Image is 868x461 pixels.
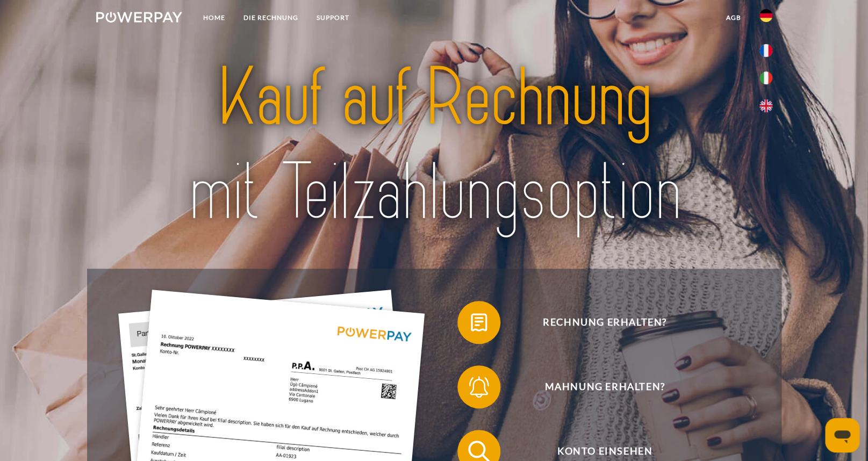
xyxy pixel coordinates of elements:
[234,8,307,27] a: DIE RECHNUNG
[717,8,750,27] a: agb
[457,301,737,344] button: Rechnung erhalten?
[473,301,736,344] span: Rechnung erhalten?
[759,9,772,22] img: de
[825,418,859,452] iframe: Schaltfläche zum Öffnen des Messaging-Fensters
[193,8,234,27] a: Home
[307,8,358,27] a: SUPPORT
[465,373,492,400] img: qb_bell.svg
[473,365,736,408] span: Mahnung erhalten?
[130,46,739,244] img: title-powerpay_de.svg
[96,12,183,23] img: logo-powerpay-white.svg
[759,99,772,112] img: en
[465,309,492,336] img: qb_bill.svg
[759,71,772,84] img: it
[759,44,772,57] img: fr
[457,365,737,408] button: Mahnung erhalten?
